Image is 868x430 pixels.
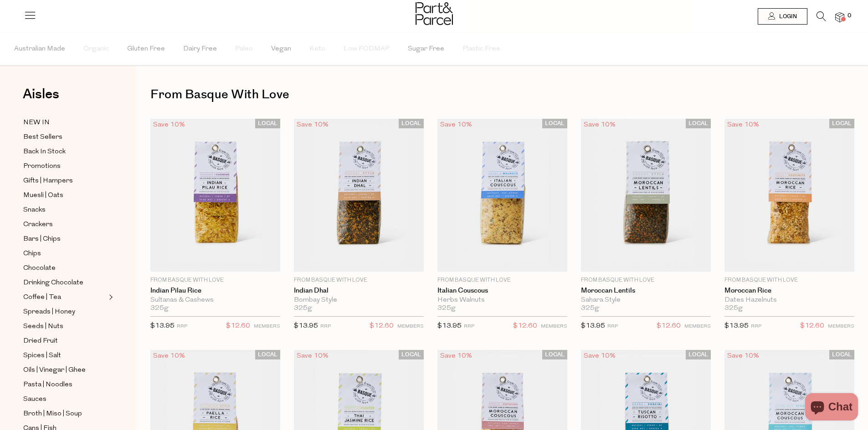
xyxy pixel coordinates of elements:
[150,350,188,362] div: Save 10%
[408,33,444,65] span: Sugar Free
[829,119,854,128] span: LOCAL
[724,304,743,313] span: 325g
[23,394,46,405] span: Sauces
[150,296,280,304] div: Sultanas & Cashews
[294,119,424,272] img: Indian Dhal
[581,304,599,313] span: 325g
[23,234,61,245] span: Bars | Chips
[437,276,567,284] p: From Basque With Love
[23,292,106,303] a: Coffee | Tea
[150,323,175,329] span: $13.95
[294,287,424,295] a: Indian Dhal
[416,2,453,25] img: Part&Parcel
[758,8,807,25] a: Login
[399,350,424,359] span: LOCAL
[107,292,113,303] button: Expand/Collapse Coffee | Tea
[835,12,844,22] a: 0
[23,306,106,318] a: Spreads | Honey
[607,324,618,329] small: RRP
[23,307,75,318] span: Spreads | Honey
[724,119,854,272] img: Moroccan Rice
[437,119,475,131] div: Save 10%
[397,324,424,329] small: MEMBERS
[23,161,106,172] a: Promotions
[581,296,711,304] div: Sahara Style
[23,146,106,157] a: Back In Stock
[271,33,291,65] span: Vegan
[127,33,165,65] span: Gluten Free
[23,278,83,288] span: Drinking Chocolate
[828,324,854,329] small: MEMBERS
[23,147,66,157] span: Back In Stock
[581,119,618,131] div: Save 10%
[581,276,711,284] p: From Basque With Love
[724,350,762,362] div: Save 10%
[23,132,106,143] a: Best Sellers
[23,336,58,347] span: Dried Fruit
[724,119,762,131] div: Save 10%
[183,33,217,65] span: Dairy Free
[684,324,711,329] small: MEMBERS
[23,379,72,390] span: Pasta | Noodles
[309,33,325,65] span: Keto
[23,365,86,376] span: Oils | Vinegar | Ghee
[23,175,106,187] a: Gifts | Hampers
[294,296,424,304] div: Bombay Style
[23,219,53,230] span: Crackers
[23,176,73,187] span: Gifts | Hampers
[581,119,711,272] img: Moroccan Lentils
[23,248,41,259] span: Chips
[751,324,761,329] small: RRP
[150,119,280,272] img: Indian Pilau Rice
[581,287,711,295] a: Moroccan Lentils
[235,33,253,65] span: Paleo
[255,119,280,128] span: LOCAL
[294,323,318,329] span: $13.95
[320,324,331,329] small: RRP
[23,263,56,274] span: Chocolate
[399,119,424,128] span: LOCAL
[437,304,456,313] span: 325g
[23,87,59,110] a: Aisles
[150,304,169,313] span: 325g
[23,132,62,143] span: Best Sellers
[294,276,424,284] p: From Basque With Love
[23,219,106,230] a: Crackers
[150,84,854,105] h1: From Basque With Love
[83,33,109,65] span: Organic
[150,119,188,131] div: Save 10%
[23,409,82,420] span: Broth | Miso | Soup
[777,13,797,20] span: Login
[23,190,106,201] a: Muesli | Oats
[23,117,106,128] a: NEW IN
[23,117,50,128] span: NEW IN
[177,324,187,329] small: RRP
[23,161,61,172] span: Promotions
[150,287,280,295] a: Indian Pilau Rice
[437,287,567,295] a: Italian Couscous
[14,33,65,65] span: Australian Made
[23,321,63,332] span: Seeds | Nuts
[541,324,567,329] small: MEMBERS
[294,304,312,313] span: 325g
[686,350,711,359] span: LOCAL
[437,323,462,329] span: $13.95
[462,33,500,65] span: Plastic Free
[23,335,106,347] a: Dried Fruit
[23,204,106,216] a: Snacks
[23,277,106,288] a: Drinking Chocolate
[845,12,853,20] span: 0
[294,119,331,131] div: Save 10%
[23,205,46,216] span: Snacks
[542,119,567,128] span: LOCAL
[724,323,749,329] span: $13.95
[802,393,861,423] inbox-online-store-chat: Shopify online store chat
[686,119,711,128] span: LOCAL
[437,296,567,304] div: Herbs Walnuts
[437,119,567,272] img: Italian Couscous
[724,296,854,304] div: Dates Hazelnuts
[829,350,854,359] span: LOCAL
[23,84,59,104] span: Aisles
[255,350,280,359] span: LOCAL
[344,33,390,65] span: Low FODMAP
